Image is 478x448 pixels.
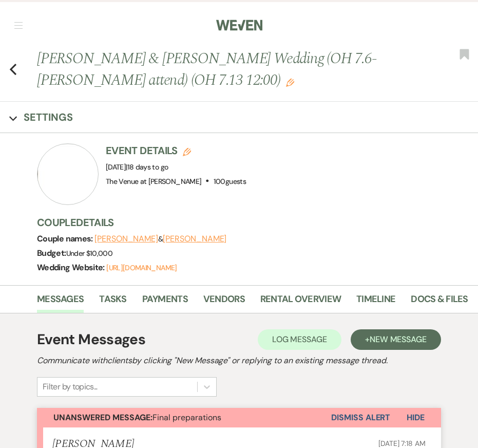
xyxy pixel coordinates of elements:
[37,48,386,91] h1: [PERSON_NAME] & [PERSON_NAME] Wedding (OH 7.6-[PERSON_NAME] attend) (OH 7.13 12:00)
[163,235,226,243] button: [PERSON_NAME]
[37,292,84,313] a: Messages
[94,235,158,243] button: [PERSON_NAME]
[203,292,245,313] a: Vendors
[66,249,113,258] span: Under $10,000
[94,234,226,244] span: &
[24,110,73,124] h3: Settings
[331,408,390,427] button: Dismiss Alert
[272,334,327,345] span: Log Message
[106,143,246,158] h3: Event Details
[106,263,177,272] a: [URL][DOMAIN_NAME]
[53,412,221,423] span: Final preparations
[37,215,468,230] h3: Couple Details
[356,292,395,313] a: Timeline
[260,292,341,313] a: Rental Overview
[37,233,94,244] span: Couple names:
[370,334,427,345] span: New Message
[351,329,441,350] button: +New Message
[37,354,441,367] h2: Communicate with clients by clicking "New Message" or replying to an existing message thread.
[37,262,106,273] span: Wedding Website:
[126,162,168,172] span: |
[127,162,168,172] span: 18 days to go
[378,439,426,448] span: [DATE] 7:18 AM
[37,248,66,258] span: Budget:
[142,292,188,313] a: Payments
[53,412,152,423] strong: Unanswered Message:
[37,329,145,350] h1: Event Messages
[106,177,201,186] span: The Venue at [PERSON_NAME]
[411,292,468,313] a: Docs & Files
[214,177,246,186] span: 100 guests
[216,14,262,36] img: Weven Logo
[9,110,73,124] button: Settings
[43,381,98,393] div: Filter by topics...
[407,412,425,423] span: Hide
[106,162,168,172] span: [DATE]
[37,408,331,427] button: Unanswered Message:Final preparations
[258,329,341,350] button: Log Message
[390,408,441,427] button: Hide
[286,77,294,86] button: Edit
[99,292,126,313] a: Tasks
